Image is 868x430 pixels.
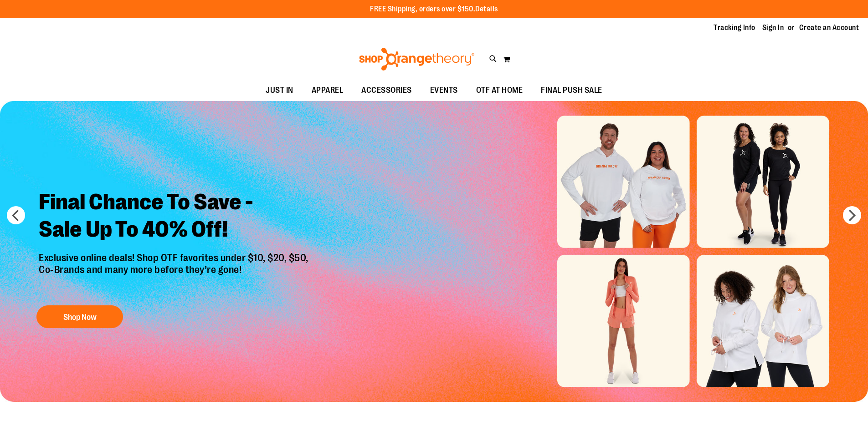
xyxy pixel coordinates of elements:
a: Create an Account [799,23,859,33]
a: APPAREL [303,80,353,101]
a: Final Chance To Save -Sale Up To 40% Off! Exclusive online deals! Shop OTF favorites under $10, $... [32,182,318,333]
button: Shop Now [36,305,123,328]
p: FREE Shipping, orders over $150. [370,4,498,15]
a: FINAL PUSH SALE [532,80,611,101]
a: ACCESSORIES [352,80,421,101]
span: JUST IN [266,80,293,101]
a: Tracking Info [714,23,755,33]
span: APPAREL [312,80,344,101]
span: EVENTS [430,80,458,101]
a: JUST IN [257,80,303,101]
a: Details [475,5,498,13]
a: Sign In [762,23,784,33]
img: Shop Orangetheory [358,48,476,71]
p: Exclusive online deals! Shop OTF favorites under $10, $20, $50, Co-Brands and many more before th... [32,252,318,297]
span: OTF AT HOME [476,80,523,101]
button: next [843,206,861,224]
button: prev [7,206,25,224]
a: OTF AT HOME [467,80,532,101]
span: ACCESSORIES [361,80,412,101]
h2: Final Chance To Save - Sale Up To 40% Off! [32,182,318,252]
a: EVENTS [421,80,467,101]
span: FINAL PUSH SALE [541,80,602,101]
